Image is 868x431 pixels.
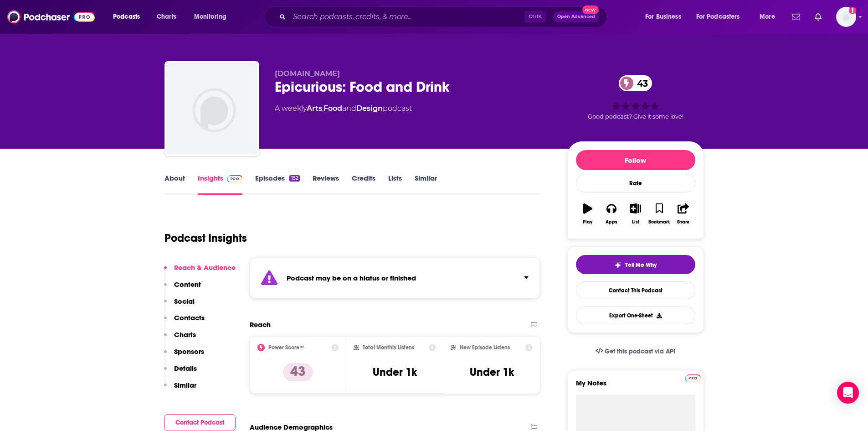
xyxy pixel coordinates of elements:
a: Similar [415,174,437,195]
strong: Podcast may be on a hiatus or finished [287,274,416,282]
span: Logged in as ShoutComms [836,7,856,27]
div: Rate [576,174,695,192]
img: Epicurious: Food and Drink [166,63,257,154]
div: Apps [606,219,617,225]
div: Bookmark [648,219,670,225]
svg: Add a profile image [849,7,856,14]
span: 43 [628,75,652,91]
button: Social [164,297,195,314]
p: Contacts [174,313,205,322]
a: Design [356,104,383,113]
h1: Podcast Insights [164,231,247,245]
p: Details [174,364,197,373]
h3: Under 1k [470,365,514,379]
a: Contact This Podcast [576,281,695,299]
div: List [632,219,639,225]
span: Charts [157,10,176,23]
span: Ctrl K [524,11,546,23]
button: Charts [164,330,196,347]
button: open menu [753,10,786,24]
button: open menu [188,10,238,24]
span: For Business [645,10,681,23]
button: Share [671,197,695,230]
p: Similar [174,381,196,389]
span: For Podcasters [696,10,740,23]
button: tell me why sparkleTell Me Why [576,255,695,274]
a: Episodes152 [255,174,299,195]
span: New [582,5,599,14]
button: Bookmark [647,197,671,230]
div: Share [677,219,689,225]
a: InsightsPodchaser Pro [198,174,243,195]
button: Open AdvancedNew [553,11,599,22]
a: Get this podcast via API [588,340,683,363]
a: Arts [307,104,322,113]
a: Charts [151,10,182,24]
button: Apps [600,197,623,230]
span: , [322,104,324,113]
button: Reach & Audience [164,263,236,280]
a: Reviews [313,174,339,195]
button: Show profile menu [836,7,856,27]
a: Pro website [685,373,701,382]
span: Podcasts [113,10,140,23]
button: Contacts [164,313,205,330]
div: A weekly podcast [275,103,412,114]
a: Show notifications dropdown [788,9,804,25]
button: Follow [576,150,695,170]
p: 43 [283,363,313,381]
span: More [760,10,775,23]
span: Open Advanced [557,15,595,19]
button: open menu [107,10,152,24]
button: Content [164,280,201,297]
input: Search podcasts, credits, & more... [289,10,524,24]
img: Podchaser - Follow, Share and Rate Podcasts [7,8,95,26]
div: 152 [289,175,299,182]
button: Similar [164,381,196,398]
button: open menu [639,10,693,24]
a: Lists [388,174,402,195]
span: and [342,104,356,113]
span: Good podcast? Give it some love! [588,113,683,120]
span: Tell Me Why [625,261,657,269]
p: Reach & Audience [174,263,236,272]
button: open menu [690,10,753,24]
h2: New Episode Listens [460,344,510,351]
a: Food [324,104,342,113]
img: User Profile [836,7,856,27]
h2: Power Score™ [268,344,304,351]
a: About [164,174,185,195]
button: Sponsors [164,347,204,364]
div: 43Good podcast? Give it some love! [567,69,704,126]
p: Charts [174,330,196,339]
div: Play [583,219,592,225]
div: Search podcasts, credits, & more... [273,6,616,27]
label: My Notes [576,379,695,395]
a: 43 [619,75,652,91]
button: Export One-Sheet [576,306,695,324]
span: Get this podcast via API [605,348,675,355]
a: Credits [352,174,375,195]
img: tell me why sparkle [614,261,621,269]
h3: Under 1k [373,365,417,379]
img: Podchaser Pro [685,374,701,382]
p: Content [174,280,201,289]
h2: Total Monthly Listens [363,344,414,351]
button: Play [576,197,600,230]
img: Podchaser Pro [227,175,243,182]
button: Contact Podcast [164,414,236,431]
button: List [623,197,647,230]
p: Social [174,297,195,306]
section: Click to expand status details [250,258,540,298]
h2: Reach [250,320,271,329]
span: [DOMAIN_NAME] [275,69,340,78]
span: Monitoring [194,10,226,23]
p: Sponsors [174,347,204,356]
button: Details [164,364,197,381]
a: Show notifications dropdown [811,9,825,25]
div: Open Intercom Messenger [837,382,859,404]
